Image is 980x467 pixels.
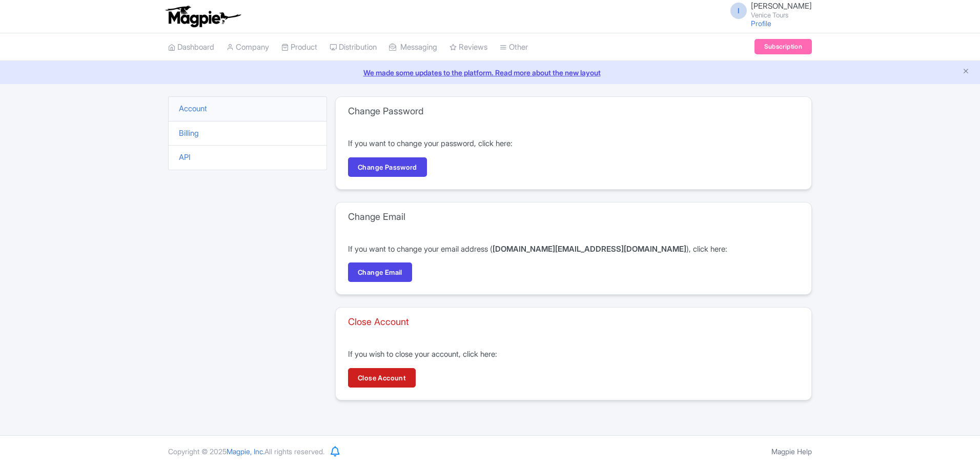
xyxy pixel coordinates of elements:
a: I [PERSON_NAME] Venice Tours [724,2,812,18]
strong: [DOMAIN_NAME][EMAIL_ADDRESS][DOMAIN_NAME] [493,244,686,254]
div: Copyright © 2025 All rights reserved. [162,446,331,457]
a: Billing [179,128,199,138]
small: Venice Tours [751,12,812,18]
button: Close announcement [962,66,970,78]
a: Reviews [450,33,487,62]
p: If you want to change your password, click here: [348,138,799,150]
p: If you wish to close your account, click here: [348,349,799,360]
a: Messaging [389,33,437,62]
h3: Change Email [348,211,405,222]
img: logo-ab69f6fb50320c5b225c76a69d11143b.png [163,5,242,28]
a: Company [227,33,269,62]
a: API [179,152,191,162]
a: Change Email [348,262,412,282]
a: Distribution [330,33,377,62]
span: [PERSON_NAME] [751,1,812,11]
a: Product [281,33,317,62]
a: Profile [751,19,771,28]
a: Close Account [348,368,416,388]
h3: Close Account [348,316,409,328]
a: Magpie Help [771,447,812,456]
h3: Change Password [348,106,423,117]
a: We made some updates to the platform. Read more about the new layout [6,67,974,78]
a: Other [500,33,528,62]
a: Dashboard [168,33,214,62]
a: Subscription [754,39,812,54]
a: Account [179,104,207,113]
span: Magpie, Inc. [227,447,264,456]
a: Change Password [348,157,427,177]
p: If you want to change your email address ( ), click here: [348,243,799,255]
span: I [730,3,747,19]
